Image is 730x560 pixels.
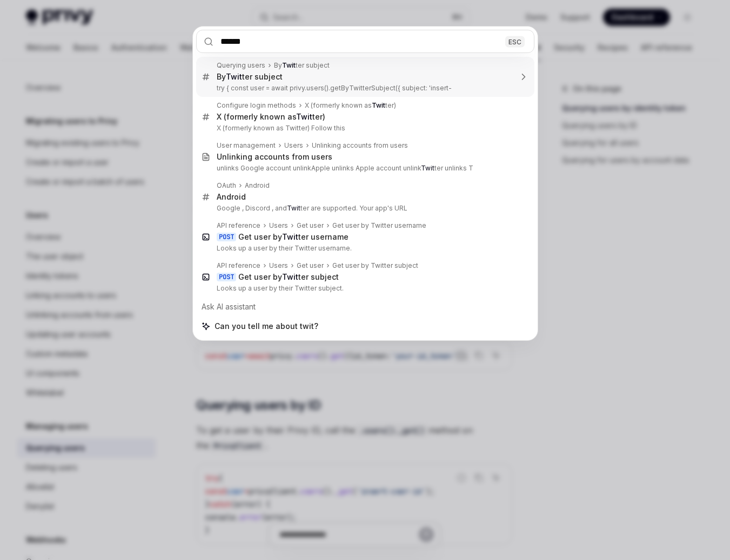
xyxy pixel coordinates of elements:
[217,112,325,122] div: X (formerly known as ter)
[226,72,242,81] b: Twit
[215,321,318,332] span: Can you tell me about twit?
[217,204,512,213] p: Google , Discord , and ter are supported. Your app's URL
[305,101,396,110] div: X (formerly known as ter)
[505,36,525,47] div: ESC
[217,192,246,202] div: Android
[282,232,298,241] b: Twit
[269,221,288,230] div: Users
[217,233,236,241] div: POST
[217,261,260,270] div: API reference
[269,261,288,270] div: Users
[217,141,276,150] div: User management
[332,261,418,270] div: Get user by Twitter subject
[312,141,408,150] div: Unlinking accounts from users
[217,84,512,93] p: try { const user = await privy.users().getByTwitterSubject({ subject: 'insert-
[296,112,312,121] b: Twit
[238,232,349,242] div: Get user by ter username
[372,101,385,109] b: Twit
[217,101,296,110] div: Configure login methods
[297,261,324,270] div: Get user
[287,204,300,212] b: Twit
[217,72,283,82] div: By ter subject
[217,181,236,190] div: OAuth
[196,297,534,317] div: Ask AI assistant
[297,221,324,230] div: Get user
[421,164,434,172] b: Twit
[217,164,512,173] p: unlinks Google account unlinkApple unlinks Apple account unlink ter unlinks T
[217,221,260,230] div: API reference
[284,141,303,150] div: Users
[245,181,270,190] div: Android
[217,244,512,253] p: Looks up a user by their Twitter username.
[282,272,298,281] b: Twit
[217,273,236,281] div: POST
[238,272,339,282] div: Get user by ter subject
[282,61,296,69] b: Twit
[217,152,332,162] div: Unlinking accounts from users
[332,221,426,230] div: Get user by Twitter username
[217,284,512,293] p: Looks up a user by their Twitter subject.
[217,124,512,133] p: X (formerly known as Twitter) Follow this
[217,61,265,70] div: Querying users
[274,61,330,70] div: By ter subject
